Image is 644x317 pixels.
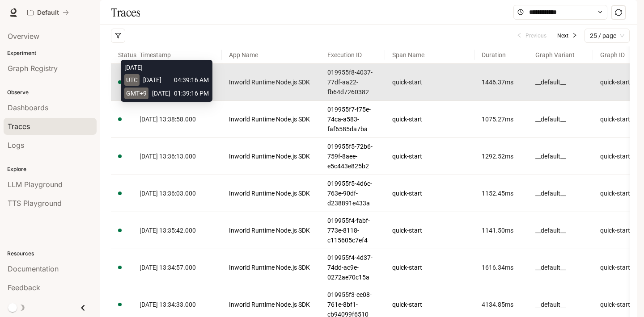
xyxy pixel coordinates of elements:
[320,43,385,67] span: Execution ID
[513,30,550,41] button: leftPrevious
[140,151,215,161] a: [DATE] 13:36:13.000
[482,188,521,198] a: 1152.45ms
[124,63,209,72] div: [DATE]
[535,188,586,198] a: __default__
[327,253,378,282] a: 019955f4-4d37-74dd-ac9e-0272ae70c15a
[143,75,161,85] span: [DATE]
[572,33,577,38] span: right
[482,77,521,87] article: 1446.37 ms
[174,75,209,85] span: 04:39:16 AM
[392,225,467,235] a: quick-start
[132,43,222,67] span: Timestamp
[140,301,196,308] span: [DATE] 13:34:33.000
[535,77,586,87] a: __default__
[140,227,196,234] span: [DATE] 13:35:42.000
[535,114,586,124] a: __default__
[229,225,313,235] a: Inworld Runtime Node.js SDK
[482,300,521,309] article: 4134.85 ms
[327,67,378,97] a: 019955f8-4037-77df-aa22-fb64d7260382
[615,9,622,16] span: sync
[140,225,215,235] a: [DATE] 13:35:42.000
[535,225,586,235] a: __default__
[229,188,313,198] a: Inworld Runtime Node.js SDK
[140,300,215,309] a: [DATE] 13:34:33.000
[229,300,313,309] a: Inworld Runtime Node.js SDK
[392,188,467,198] a: quick-start
[482,225,521,235] article: 1141.50 ms
[140,264,196,271] span: [DATE] 13:34:57.000
[229,263,313,272] a: Inworld Runtime Node.js SDK
[140,188,215,198] a: [DATE] 13:36:03.000
[327,179,378,208] a: 019955f5-4d6c-763e-90df-d238891e433a
[475,43,528,67] span: Duration
[554,30,581,41] button: Nextright
[392,263,467,272] a: quick-start
[535,263,586,272] a: __default__
[482,151,521,161] article: 1292.52 ms
[152,88,170,98] span: [DATE]
[528,43,593,67] span: Graph Variant
[229,114,313,124] a: Inworld Runtime Node.js SDK
[140,114,215,124] a: [DATE] 13:38:58.000
[111,43,132,67] span: Status
[140,116,196,123] span: [DATE] 13:38:58.000
[535,300,586,309] a: __default__
[482,263,521,272] article: 1616.34 ms
[385,43,475,67] span: Span Name
[23,4,73,21] button: All workspaces
[140,153,196,160] span: [DATE] 13:36:13.000
[535,151,586,161] a: __default__
[37,9,59,17] p: Default
[482,114,521,124] article: 1075.27 ms
[392,77,467,87] a: quick-start
[229,77,313,87] a: Inworld Runtime Node.js SDK
[327,104,378,134] a: 019955f7-f75e-74ca-a583-faf6585da7ba
[392,114,467,124] a: quick-start
[482,263,521,272] a: 1616.34ms
[392,300,467,309] a: quick-start
[174,88,209,98] span: 01:39:16 PM
[124,74,140,86] span: UTC
[140,263,215,272] a: [DATE] 13:34:57.000
[124,88,148,99] span: GMT+9
[229,151,313,161] a: Inworld Runtime Node.js SDK
[222,43,320,67] span: App Name
[327,142,378,171] a: 019955f5-72b6-759f-8aee-e5c443e825b2
[327,216,378,245] a: 019955f4-fabf-773e-8118-c115605c7ef4
[482,151,521,161] a: 1292.52ms
[392,151,467,161] a: quick-start
[482,188,521,198] article: 1152.45 ms
[482,300,521,309] a: 4134.85ms
[482,225,521,235] a: 1141.50ms
[590,29,624,42] span: 25 / page
[482,77,521,87] a: 1446.37ms
[557,32,568,40] span: Next
[482,114,521,124] a: 1075.27ms
[140,190,196,197] span: [DATE] 13:36:03.000
[111,4,140,21] h1: Traces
